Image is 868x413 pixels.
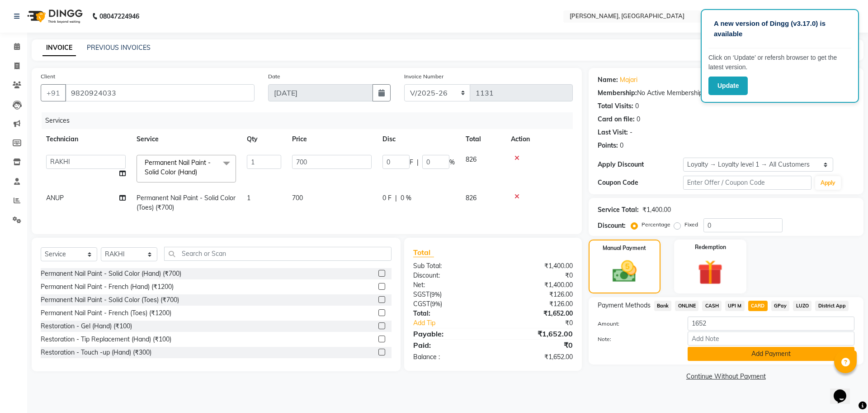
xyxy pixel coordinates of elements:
span: 0 % [401,193,411,203]
span: 1 [247,194,250,202]
div: Total Visits: [598,101,633,111]
div: Membership: [598,88,637,98]
span: District App [815,301,849,311]
div: Coupon Code [598,178,683,187]
span: GPay [771,301,790,311]
th: Action [505,129,573,149]
div: Permanent Nail Paint - French (Hand) (₹1200) [41,282,174,292]
b: 08047224946 [99,4,139,29]
span: ANUP [46,194,64,202]
th: Price [287,129,377,149]
div: - [630,128,632,137]
a: Add Tip [406,318,507,328]
div: Name: [598,75,618,85]
img: _gift.svg [690,257,731,288]
th: Total [460,129,505,149]
div: Paid: [406,340,493,351]
input: Amount [688,317,854,331]
label: Fixed [684,221,698,229]
div: 0 [620,141,623,150]
div: Restoration - Touch -up (Hand) (₹300) [41,348,151,357]
span: Bank [654,301,672,311]
input: Search or Scan [164,247,392,261]
label: Invoice Number [404,72,443,81]
span: CASH [702,301,722,311]
div: Service Total: [598,205,639,215]
button: Add Payment [688,347,854,361]
button: Update [708,77,748,95]
div: ₹1,652.00 [493,328,579,339]
input: Add Note [688,331,854,346]
span: 826 [466,194,476,202]
a: INVOICE [42,40,76,56]
label: Percentage [642,221,670,229]
div: ₹1,400.00 [493,280,579,290]
span: Permanent Nail Paint - Solid Color (Toes) (₹700) [137,194,236,211]
div: ₹126.00 [493,299,579,309]
div: 0 [637,115,640,124]
div: Balance : [406,352,493,362]
label: Date [268,72,280,81]
th: Qty [241,129,287,149]
label: Amount: [591,320,681,328]
th: Service [131,129,241,149]
span: CGST [413,300,430,308]
a: PREVIOUS INVOICES [87,43,151,52]
span: | [417,158,419,167]
div: 0 [635,101,639,111]
span: % [449,158,455,167]
div: Discount: [598,221,626,231]
div: ( ) [406,290,493,299]
p: Click on ‘Update’ or refersh browser to get the latest version. [708,53,851,72]
div: No Active Membership [598,88,854,98]
div: ₹126.00 [493,290,579,299]
span: 9% [431,291,440,298]
div: Points: [598,141,618,150]
div: Permanent Nail Paint - French (Toes) (₹1200) [41,308,171,318]
div: Discount: [406,271,493,280]
span: 826 [466,155,476,163]
a: Continue Without Payment [590,372,862,381]
div: Apply Discount [598,160,683,169]
div: ₹0 [507,318,579,328]
img: logo [23,4,85,29]
button: +91 [41,84,66,101]
p: A new version of Dingg (v3.17.0) is available [714,19,846,39]
span: | [395,193,397,203]
label: Redemption [695,243,726,251]
span: ONLINE [675,301,698,311]
div: Last Visit: [598,128,628,137]
label: Note: [591,335,681,343]
th: Technician [41,129,131,149]
span: Permanent Nail Paint - Solid Color (Hand) [145,158,211,176]
div: Services [42,112,580,129]
span: Total [413,248,434,257]
span: 700 [292,194,303,202]
input: Search by Name/Mobile/Email/Code [65,84,255,101]
img: _cash.svg [605,258,644,285]
div: Card on file: [598,115,635,124]
label: Manual Payment [603,244,646,252]
span: Payment Methods [598,301,651,310]
div: Permanent Nail Paint - Solid Color (Hand) (₹700) [41,269,181,279]
div: Restoration - Gel (Hand) (₹100) [41,322,132,331]
div: Payable: [406,328,493,339]
a: x [197,168,201,176]
input: Enter Offer / Coupon Code [683,176,811,190]
span: SGST [413,290,429,298]
div: ₹1,400.00 [493,261,579,271]
span: UPI M [725,301,745,311]
button: Apply [815,176,841,190]
span: LUZO [793,301,811,311]
div: ₹1,652.00 [493,309,579,318]
span: 9% [432,300,440,307]
div: Total: [406,309,493,318]
span: 0 F [382,193,392,203]
span: CARD [748,301,768,311]
iframe: chat widget [830,377,859,404]
div: ₹0 [493,340,579,351]
th: Disc [377,129,460,149]
div: Permanent Nail Paint - Solid Color (Toes) (₹700) [41,295,179,305]
div: Sub Total: [406,261,493,271]
label: Client [41,72,55,81]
